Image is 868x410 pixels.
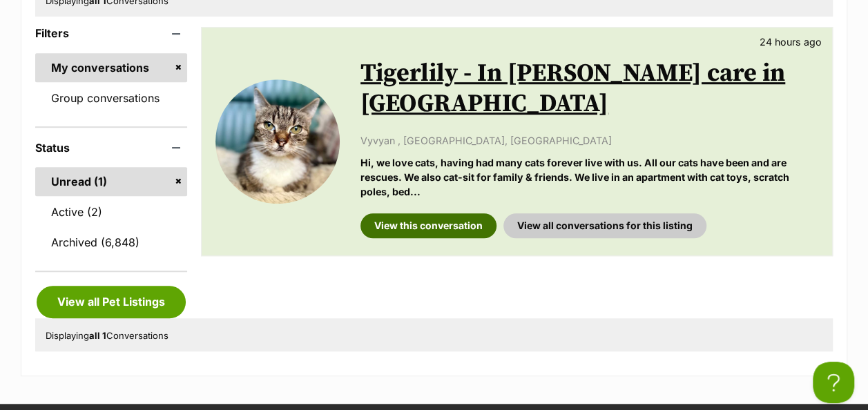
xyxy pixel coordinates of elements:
a: Unread (1) [35,167,187,196]
a: Tigerlily - In [PERSON_NAME] care in [GEOGRAPHIC_DATA] [360,58,785,119]
a: View all Pet Listings [37,286,186,318]
p: Hi, we love cats, having had many cats forever live with us. All our cats have been and are rescu... [360,155,818,199]
iframe: Help Scout Beacon - Open [813,362,854,403]
p: 24 hours ago [760,35,822,49]
a: Group conversations [35,84,187,113]
a: Active (2) [35,197,187,226]
a: View this conversation [360,213,496,238]
a: Archived (6,848) [35,228,187,257]
a: My conversations [35,53,187,82]
header: Filters [35,27,187,39]
img: Tigerlily - In foster care in Carlton North [215,79,340,204]
strong: all 1 [89,330,106,341]
span: Displaying Conversations [46,330,168,341]
header: Status [35,141,187,154]
a: View all conversations for this listing [503,213,706,238]
p: Vyvyan , [GEOGRAPHIC_DATA], [GEOGRAPHIC_DATA] [360,133,818,148]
